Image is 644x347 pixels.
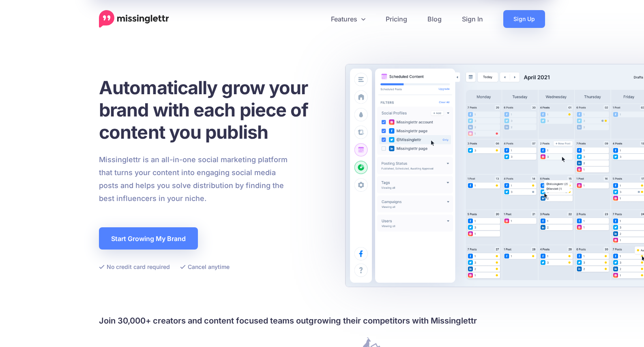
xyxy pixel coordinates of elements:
[99,10,169,28] a: Home
[321,10,376,28] a: Features
[417,10,452,28] a: Blog
[99,314,545,327] h4: Join 30,000+ creators and content focused teams outgrowing their competitors with Missinglettr
[503,10,545,28] a: Sign Up
[376,10,417,28] a: Pricing
[180,262,230,272] li: Cancel anytime
[99,76,328,143] h1: Automatically grow your brand with each piece of content you publish
[99,262,170,272] li: No credit card required
[452,10,493,28] a: Sign In
[99,227,198,250] a: Start Growing My Brand
[99,153,288,205] p: Missinglettr is an all-in-one social marketing platform that turns your content into engaging soc...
